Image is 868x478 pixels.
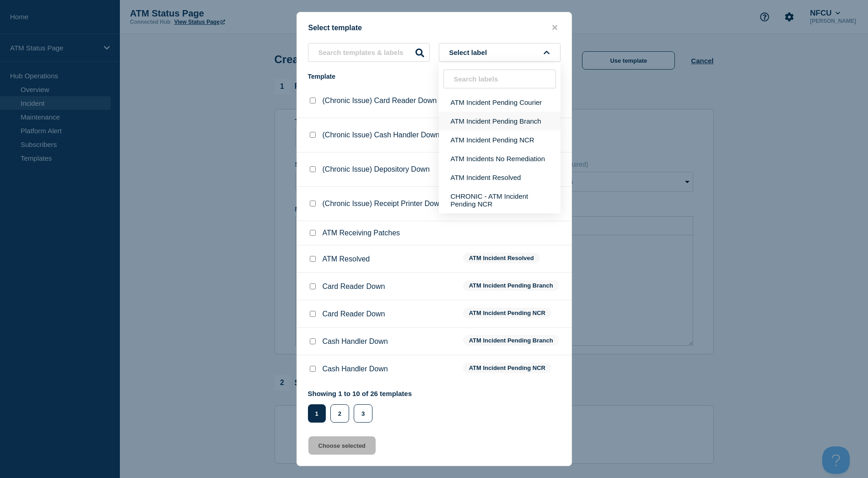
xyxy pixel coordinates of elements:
input: (Chronic Issue) Depository Down checkbox [310,166,316,172]
input: (Chronic Issue) Receipt Printer Down checkbox [310,201,316,206]
p: ATM Resolved [323,255,370,263]
input: ATM Receiving Patches checkbox [310,230,316,236]
span: ATM Incident Pending NCR [463,308,551,318]
span: ATM Incident Pending Branch [463,280,559,291]
input: (Chronic Issue) Card Reader Down checkbox [310,98,316,103]
p: ATM Receiving Patches [323,229,400,237]
p: (Chronic Issue) Receipt Printer Down [323,200,443,208]
input: Search labels [443,70,556,88]
button: CHRONIC - ATM Incident Pending NCR [439,187,561,213]
button: ATM Incidents No Remediation [439,149,561,168]
span: ATM Incident Pending NCR [463,363,551,373]
input: Card Reader Down checkbox [310,311,316,317]
span: ATM Incident Resolved [463,253,540,263]
p: Card Reader Down [323,282,385,291]
button: close button [550,23,560,32]
input: Cash Handler Down checkbox [310,366,316,372]
span: Select label [449,49,491,56]
p: (Chronic Issue) Card Reader Down [323,97,437,105]
p: Card Reader Down [323,310,385,318]
input: ATM Resolved checkbox [310,256,316,262]
p: (Chronic Issue) Depository Down [323,165,430,174]
p: Showing 1 to 10 of 26 templates [308,390,412,397]
button: Select label [439,43,561,62]
button: 3 [354,404,372,423]
input: (Chronic Issue) Cash Handler Down checkbox [310,132,316,138]
p: (Chronic Issue) Cash Handler Down [323,131,440,139]
button: 2 [330,404,349,423]
button: ATM Incident Resolved [439,168,561,187]
p: Cash Handler Down [323,365,388,373]
button: 1 [308,404,326,423]
input: Search templates & labels [308,43,430,62]
button: ATM Incident Pending Branch [439,112,561,130]
div: Template [308,73,454,80]
span: ATM Incident Pending Branch [463,335,559,346]
button: ATM Incident Pending Courier [439,93,561,112]
p: Cash Handler Down [323,337,388,346]
div: Select template [297,23,571,32]
input: Cash Handler Down checkbox [310,338,316,344]
button: Choose selected [308,436,376,455]
button: ATM Incident Pending NCR [439,130,561,149]
input: Card Reader Down checkbox [310,283,316,289]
